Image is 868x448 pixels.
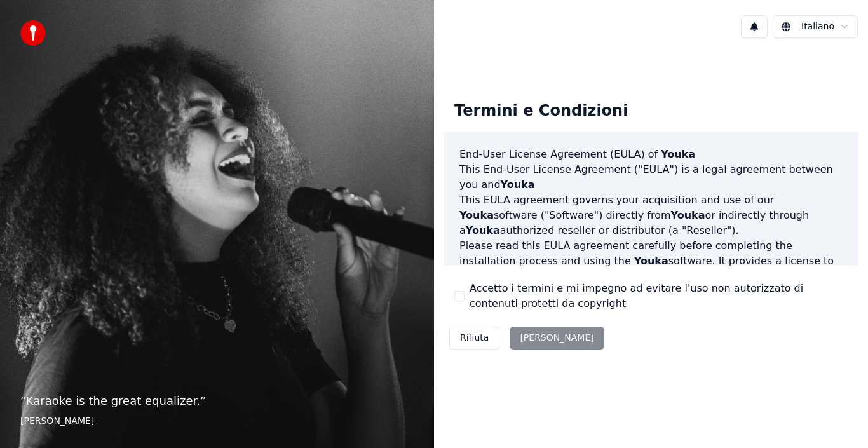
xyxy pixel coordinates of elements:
span: Youka [634,255,668,267]
div: Termini e Condizioni [444,91,638,132]
footer: [PERSON_NAME] [20,415,414,428]
span: Youka [466,224,500,236]
span: Youka [459,209,494,221]
p: This EULA agreement governs your acquisition and use of our software ("Software") directly from o... [459,193,843,238]
h3: End-User License Agreement (EULA) of [459,147,843,162]
p: Please read this EULA agreement carefully before completing the installation process and using th... [459,238,843,299]
span: Youka [671,209,705,221]
span: Youka [501,179,535,191]
p: This End-User License Agreement ("EULA") is a legal agreement between you and [459,162,843,193]
button: Rifiuta [449,327,499,350]
span: Youka [661,148,695,160]
label: Accetto i termini e mi impegno ad evitare l'uso non autorizzato di contenuti protetti da copyright [470,281,848,311]
img: youka [20,20,46,46]
p: “ Karaoke is the great equalizer. ” [20,392,414,410]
